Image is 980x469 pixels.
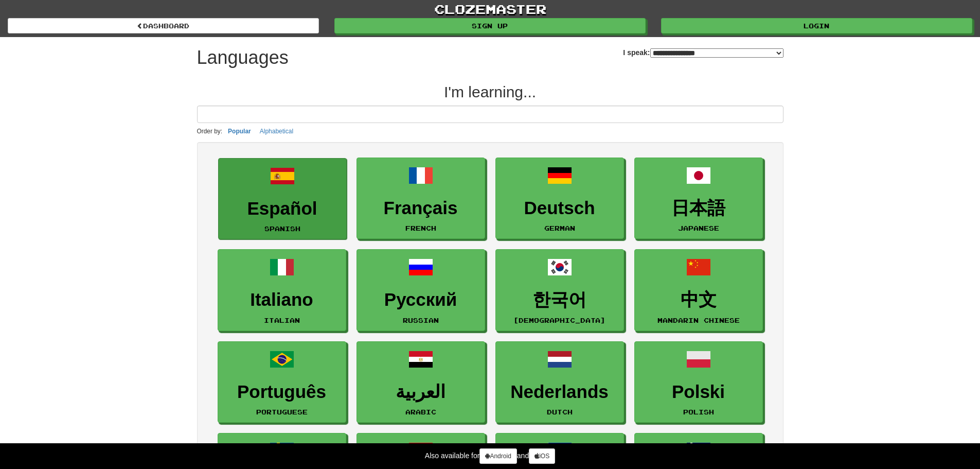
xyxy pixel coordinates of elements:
[479,448,516,464] a: Android
[264,317,300,324] small: Italian
[223,382,341,402] h3: Português
[623,47,783,58] label: I speak:
[362,290,479,310] h3: Русский
[197,128,223,135] small: Order by:
[405,224,436,232] small: French
[547,408,573,415] small: Dutch
[224,199,341,219] h3: Español
[495,158,624,239] a: DeutschGerman
[661,18,972,33] a: Login
[218,249,346,331] a: ItalianoItalian
[225,126,254,137] button: Popular
[640,198,757,218] h3: 日本語
[8,18,319,33] a: dashboard
[218,158,347,240] a: EspañolSpanish
[257,126,296,137] button: Alphabetical
[264,225,300,232] small: Spanish
[657,317,740,324] small: Mandarin Chinese
[256,408,308,415] small: Portuguese
[634,249,763,331] a: 中文Mandarin Chinese
[495,249,624,331] a: 한국어[DEMOGRAPHIC_DATA]
[334,18,646,33] a: Sign up
[405,408,436,415] small: Arabic
[640,290,757,310] h3: 中文
[544,224,575,232] small: German
[529,448,555,464] a: iOS
[403,317,439,324] small: Russian
[683,408,714,415] small: Polish
[634,341,763,423] a: PolskiPolish
[678,224,719,232] small: Japanese
[197,83,783,100] h2: I'm learning...
[357,158,485,239] a: FrançaisFrench
[357,249,485,331] a: РусскийRussian
[495,341,624,423] a: NederlandsDutch
[640,382,757,402] h3: Polski
[634,158,763,239] a: 日本語Japanese
[501,198,618,218] h3: Deutsch
[357,341,485,423] a: العربيةArabic
[650,48,783,58] select: I speak:
[501,290,618,310] h3: 한국어
[197,47,289,68] h1: Languages
[501,382,618,402] h3: Nederlands
[223,290,341,310] h3: Italiano
[362,198,479,218] h3: Français
[218,341,346,423] a: PortuguêsPortuguese
[513,317,605,324] small: [DEMOGRAPHIC_DATA]
[362,382,479,402] h3: العربية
